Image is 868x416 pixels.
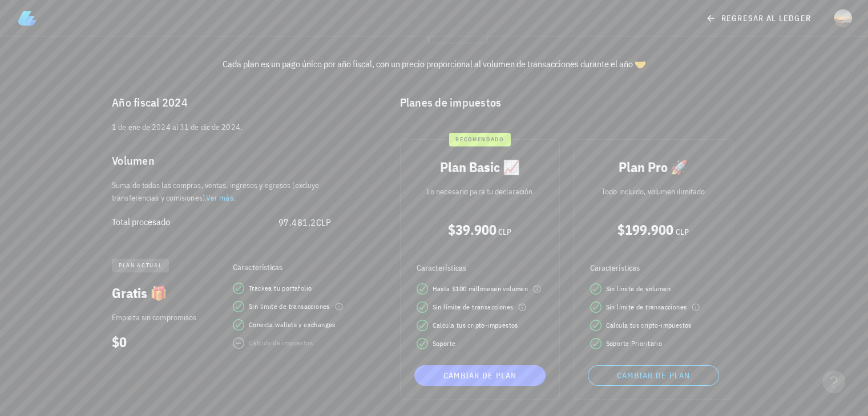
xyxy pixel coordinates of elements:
[583,185,724,198] p: Todo incluido, volumen ilimitado
[112,284,167,302] span: Gratis 🎁
[206,193,233,203] a: Ver más
[278,217,316,228] span: 97.481,2
[112,217,278,227] div: Total procesado
[675,227,688,237] span: CLP
[410,185,550,198] p: Lo necesario para tu declaración
[448,221,496,239] span: $39.900
[103,121,354,142] div: 1 de ene de 2024 al 31 de dic de 2024.
[249,337,313,349] div: Cálculo de impuestos
[249,319,336,331] span: Conecta wallets y exchanges
[103,84,354,121] div: Año fiscal 2024
[103,179,354,204] div: Suma de todas las compras, ventas, ingresos y egresos (excluye transferencias y comisiones). .
[316,217,332,228] span: CLP
[606,320,692,331] span: Calcula tus cripto-impuestos
[18,9,37,27] img: LedgiFi
[588,365,719,386] button: Cambiar de plan
[617,221,673,239] span: $199.900
[433,338,456,349] span: Soporte
[498,227,511,237] span: CLP
[433,283,528,295] span: Hasta $ en volumen
[619,158,688,176] span: Plan Pro 🚀
[414,365,546,386] button: Cambiar de plan
[455,133,503,146] span: recomendado
[440,158,520,176] span: Plan Basic 📈
[708,13,811,23] span: regresar al ledger
[249,283,312,294] span: Trackea tu portafolio
[391,84,766,121] div: Planes de impuestos
[606,283,671,295] span: Sin límite de volumen
[606,338,663,349] span: Soporte Prioritario
[103,142,354,179] div: Volumen
[433,320,518,331] span: Calcula tus cripto-impuestos
[606,301,687,313] span: Sin límite de transacciones
[119,259,162,272] span: plan actual
[96,50,772,78] div: Cada plan es un pago único por año fiscal, con un precio proporcional al volumen de transacciones...
[699,8,820,28] a: regresar al ledger
[455,284,494,293] span: 100 millones
[249,301,330,312] span: Sin límite de transacciones
[593,370,714,381] span: Cambiar de plan
[834,9,852,27] div: avatar
[419,370,541,381] span: Cambiar de plan
[112,311,217,324] p: Empieza sin compromisos
[112,333,127,351] span: $0
[433,301,514,313] span: Sin límite de transacciones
